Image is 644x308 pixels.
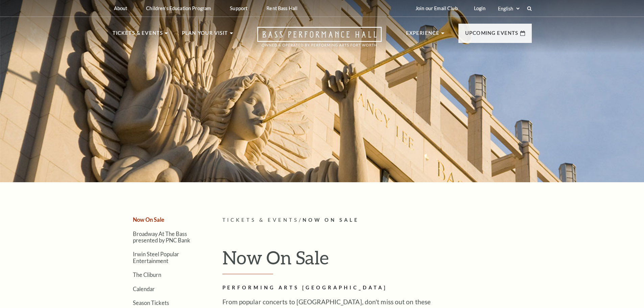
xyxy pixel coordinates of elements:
a: Calendar [133,286,155,292]
span: Now On Sale [303,217,359,223]
p: Upcoming Events [465,29,519,41]
p: Experience [406,29,440,41]
h2: Performing Arts [GEOGRAPHIC_DATA] [222,284,442,292]
a: The Cliburn [133,271,161,278]
a: Season Tickets [133,300,169,306]
p: Support [230,5,247,11]
p: / [222,216,532,224]
p: About [114,5,127,11]
p: Plan Your Visit [182,29,228,41]
span: Tickets & Events [222,217,299,223]
select: Select: [497,5,521,12]
a: Irwin Steel Popular Entertainment [133,251,179,264]
p: Tickets & Events [113,29,163,41]
p: Rent Bass Hall [266,5,297,11]
p: Children's Education Program [146,5,211,11]
h1: Now On Sale [222,246,532,274]
a: Now On Sale [133,216,164,223]
a: Broadway At The Bass presented by PNC Bank [133,231,190,243]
